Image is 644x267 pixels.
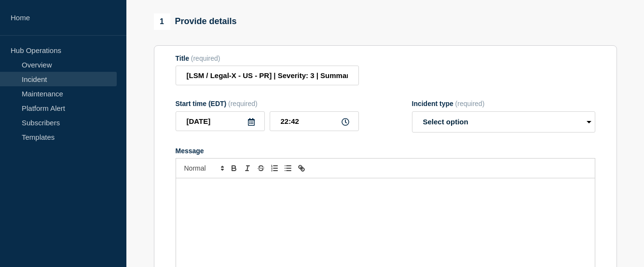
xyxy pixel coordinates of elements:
[268,162,281,174] button: Toggle ordered list
[227,162,241,174] button: Toggle bold text
[176,147,595,155] div: Message
[191,54,220,62] span: (required)
[241,162,254,174] button: Toggle italic text
[455,100,485,107] span: (required)
[180,162,227,174] span: Font size
[176,54,359,62] div: Title
[176,100,359,107] div: Start time (EDT)
[295,162,308,174] button: Toggle link
[154,13,170,30] span: 1
[176,111,265,131] input: YYYY-MM-DD
[412,111,595,133] select: Incident type
[176,66,359,85] input: Title
[154,13,237,30] div: Provide details
[254,162,268,174] button: Toggle strikethrough text
[270,111,359,131] input: HH:MM
[281,162,295,174] button: Toggle bulleted list
[412,100,595,107] div: Incident type
[228,100,258,107] span: (required)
